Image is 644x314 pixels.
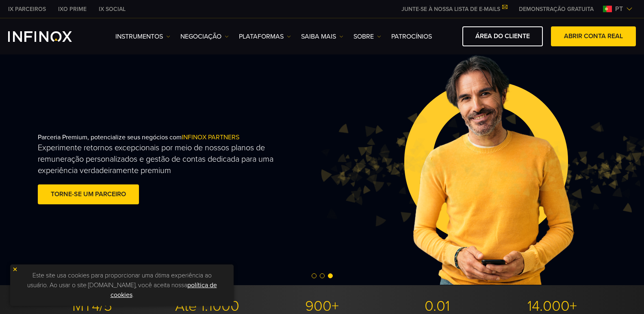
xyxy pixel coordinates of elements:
[115,32,170,41] a: Instrumentos
[93,5,132,13] a: INFINOX
[38,120,339,219] div: Parceria Premium, potencialize seus negócios com
[551,26,636,46] a: ABRIR CONTA REAL
[12,266,18,272] img: yellow close icon
[353,32,381,41] a: SOBRE
[513,5,600,13] a: INFINOX MENU
[301,32,343,41] a: Saiba mais
[391,32,432,41] a: Patrocínios
[612,4,626,14] span: pt
[180,32,229,41] a: NEGOCIAÇÃO
[8,31,91,42] a: INFINOX Logo
[395,6,513,13] a: JUNTE-SE À NOSSA LISTA DE E-MAILS
[312,273,317,278] span: Go to slide 1
[52,5,93,13] a: INFINOX
[14,269,230,302] p: Este site usa cookies para proporcionar uma ótima experiência ao usuário. Ao usar o site [DOMAIN_...
[239,32,291,41] a: PLATAFORMAS
[462,26,543,46] a: ÁREA DO CLIENTE
[182,133,239,141] span: INFINOX PARTNERS
[320,273,325,278] span: Go to slide 2
[38,142,279,176] p: Experimente retornos excepcionais por meio de nossos planos de remuneração personalizados e gestã...
[38,184,139,204] a: Torne-se um parceiro
[328,273,333,278] span: Go to slide 3
[2,5,52,13] a: INFINOX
